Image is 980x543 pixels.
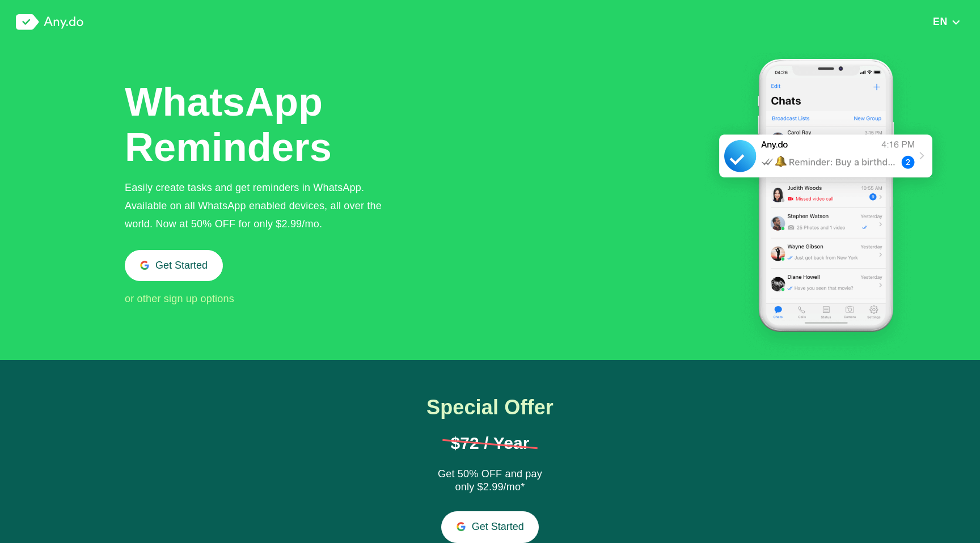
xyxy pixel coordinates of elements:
[125,179,400,233] div: Easily create tasks and get reminders in WhatsApp. Available on all WhatsApp enabled devices, all...
[951,18,961,26] img: down
[125,293,234,304] span: or other sign up options
[442,435,538,452] h1: $72 / Year
[402,396,578,419] h1: Special Offer
[930,15,964,28] button: EN
[125,250,223,281] button: Get Started
[433,468,547,495] div: Get 50% OFF and pay only $2.99/mo*
[441,511,539,542] button: Get Started
[704,44,948,360] img: WhatsApp Tasks & Reminders
[16,14,83,30] img: logo
[933,16,948,27] span: EN
[125,79,335,170] h1: WhatsApp Reminders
